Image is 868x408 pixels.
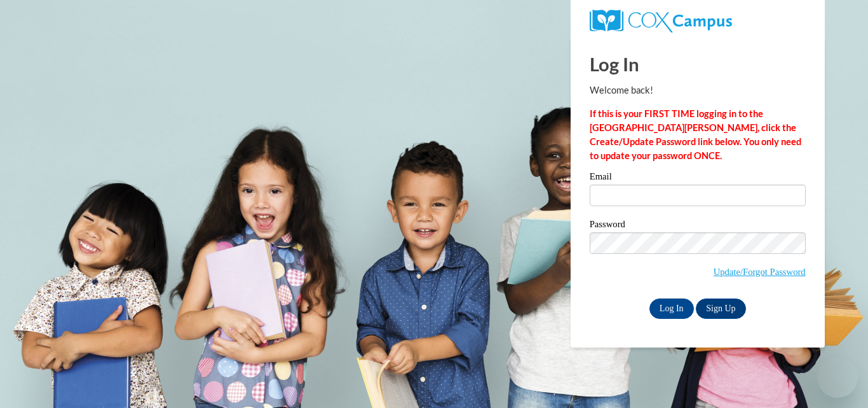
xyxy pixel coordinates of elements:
[649,299,694,319] input: Log In
[696,299,745,319] a: Sign Up
[714,267,806,277] a: Update/Forgot Password
[590,172,806,185] label: Email
[590,83,806,97] p: Welcome back!
[590,108,801,161] strong: If this is your FIRST TIME logging in to the [GEOGRAPHIC_DATA][PERSON_NAME], click the Create/Upd...
[590,51,806,77] h1: Log In
[817,357,858,398] iframe: Button to launch messaging window
[590,10,806,32] a: COX Campus
[590,10,732,32] img: COX Campus
[590,220,806,232] label: Password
